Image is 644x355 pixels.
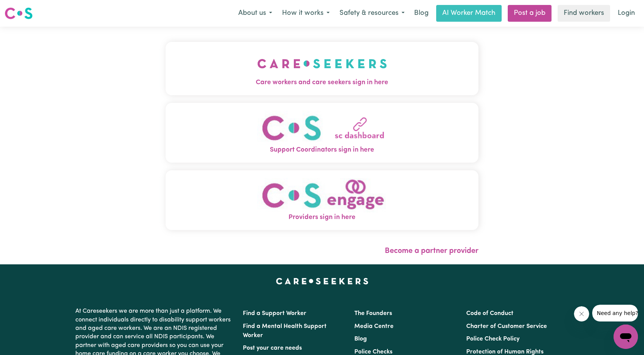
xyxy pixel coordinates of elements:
[466,323,547,329] a: Charter of Customer Service
[614,325,638,349] iframe: Button to launch messaging window
[410,5,433,22] a: Blog
[243,310,306,317] a: Find a Support Worker
[243,345,302,351] a: Post your care needs
[277,5,335,21] button: How it works
[592,305,638,321] iframe: Message from company
[436,5,502,22] a: AI Worker Match
[508,5,552,22] a: Post a job
[574,306,589,321] iframe: Close message
[233,5,277,21] button: About us
[354,310,392,317] a: The Founders
[166,78,478,88] span: Care workers and care seekers sign in here
[166,145,478,155] span: Support Coordinators sign in here
[5,5,46,11] span: Need any help?
[466,310,513,317] a: Code of Conduct
[166,170,478,230] button: Providers sign in here
[166,103,478,163] button: Support Coordinators sign in here
[166,213,478,222] span: Providers sign in here
[354,323,394,329] a: Media Centre
[5,6,33,20] img: Careseekers logo
[466,349,544,355] a: Protection of Human Rights
[385,247,478,255] a: Become a partner provider
[5,5,33,22] a: Careseekers logo
[243,323,327,339] a: Find a Mental Health Support Worker
[558,5,610,22] a: Find workers
[276,278,368,284] a: Careseekers home page
[335,5,410,21] button: Safety & resources
[166,42,478,95] button: Care workers and care seekers sign in here
[466,336,520,342] a: Police Check Policy
[613,5,639,22] a: Login
[354,349,392,355] a: Police Checks
[354,336,367,342] a: Blog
